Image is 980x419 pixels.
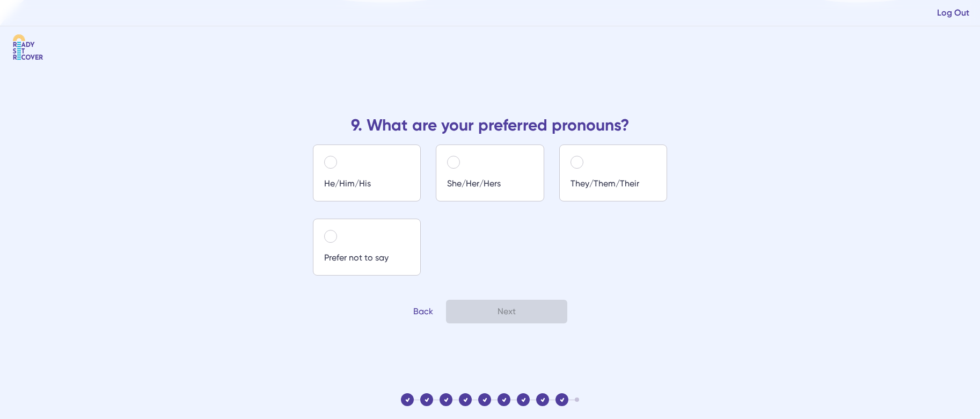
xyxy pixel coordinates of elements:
div: Back [413,305,433,318]
div: Prefer not to say [324,251,389,264]
div: He/Him/His [324,177,371,190]
img: Logo [13,34,43,60]
div: She/Her/Hers [447,177,501,190]
div: They/Them/Their [571,177,639,190]
div: 9. What are your preferred pronouns? [313,117,667,134]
